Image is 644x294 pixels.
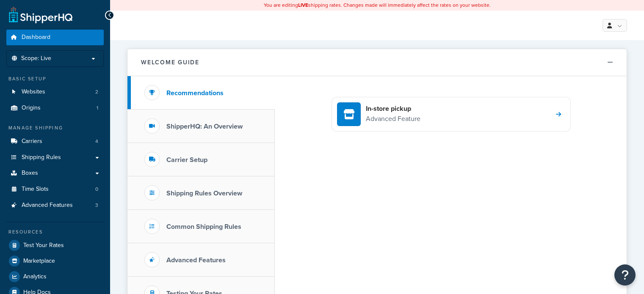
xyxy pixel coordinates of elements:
[95,186,98,193] span: 0
[166,156,207,164] h3: Carrier Setup
[166,256,226,264] h3: Advanced Features
[6,134,104,149] li: Carriers
[6,150,104,165] a: Shipping Rules
[166,190,242,197] h3: Shipping Rules Overview
[166,223,241,231] h3: Common Shipping Rules
[6,238,104,253] a: Test Your Rates
[6,84,104,100] li: Websites
[23,258,55,265] span: Marketplace
[298,1,308,9] b: LIVE
[6,165,104,181] a: Boxes
[6,269,104,284] a: Analytics
[366,113,420,124] p: Advanced Feature
[95,202,98,209] span: 3
[22,186,49,193] span: Time Slots
[366,104,420,113] h4: In-store pickup
[6,84,104,100] a: Websites2
[6,134,104,149] a: Carriers4
[141,59,199,66] h2: Welcome Guide
[22,170,38,177] span: Boxes
[6,75,104,82] div: Basic Setup
[6,228,104,236] div: Resources
[127,49,627,76] button: Welcome Guide
[23,242,64,249] span: Test Your Rates
[166,89,224,97] h3: Recommendations
[6,198,104,213] a: Advanced Features3
[166,123,243,130] h3: ShipperHQ: An Overview
[6,181,104,197] li: Time Slots
[6,253,104,269] a: Marketplace
[22,104,41,112] span: Origins
[22,88,45,96] span: Websites
[22,34,50,41] span: Dashboard
[23,273,47,280] span: Analytics
[6,30,104,45] a: Dashboard
[22,202,73,209] span: Advanced Features
[6,181,104,197] a: Time Slots0
[614,264,636,286] button: Open Resource Center
[95,138,98,145] span: 4
[6,100,104,116] a: Origins1
[6,100,104,116] li: Origins
[22,138,42,145] span: Carriers
[97,104,98,112] span: 1
[95,88,98,96] span: 2
[21,55,51,62] span: Scope: Live
[6,124,104,132] div: Manage Shipping
[22,154,61,161] span: Shipping Rules
[6,198,104,213] li: Advanced Features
